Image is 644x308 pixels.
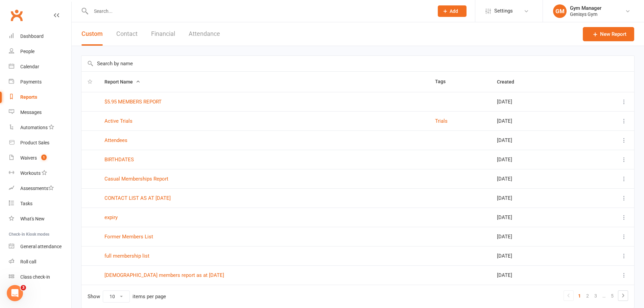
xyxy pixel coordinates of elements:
a: 3 [592,291,600,301]
div: What's New [20,216,45,221]
a: Assessments [9,181,71,196]
div: Messages [20,110,42,115]
td: [DATE] [491,246,583,265]
a: … [600,291,608,301]
div: Tasks [20,201,32,206]
span: Report Name [104,79,140,85]
a: Class kiosk mode [9,269,71,285]
span: Created [497,79,522,85]
td: [DATE] [491,131,583,150]
td: [DATE] [491,188,583,208]
div: Calendar [20,64,39,69]
button: Custom [81,22,103,46]
span: Settings [494,3,513,19]
a: Product Sales [9,135,71,150]
div: Dashboard [20,33,44,39]
a: Workouts [9,166,71,181]
div: Product Sales [20,140,49,145]
div: General attendance [20,244,62,249]
a: CONTACT LIST AS AT [DATE] [104,195,171,201]
a: Payments [9,74,71,90]
button: Add [438,5,467,17]
a: expiry [104,214,118,220]
td: [DATE] [491,150,583,169]
a: full membership list [104,253,149,259]
a: 1 [575,291,583,301]
button: Trials [435,117,448,125]
div: Genisys Gym [570,11,601,17]
a: Messages [9,105,71,120]
span: 1 [41,155,47,160]
div: Class check-in [20,274,50,280]
a: New Report [583,27,634,41]
button: Attendance [189,22,220,46]
a: BIRTHDATES [104,157,134,163]
a: Dashboard [9,29,71,44]
button: Created [497,78,522,86]
a: [DEMOGRAPHIC_DATA] members report as at [DATE] [104,272,224,278]
a: Casual Memberships Report [104,176,168,182]
button: Contact [116,22,138,46]
a: Roll call [9,254,71,269]
td: [DATE] [491,92,583,111]
div: Waivers [20,155,37,161]
span: Add [450,8,458,14]
button: Report Name [104,78,140,86]
td: [DATE] [491,208,583,227]
a: $5.95 MEMBERS REPORT [104,99,162,105]
a: Clubworx [8,7,25,24]
div: Payments [20,79,42,85]
a: 2 [583,291,592,301]
a: Former Members List [104,234,153,240]
td: [DATE] [491,111,583,131]
td: [DATE] [491,227,583,246]
a: Attendees [104,137,127,143]
a: People [9,44,71,59]
div: Automations [20,125,48,130]
div: Show [88,290,166,303]
a: What's New [9,211,71,227]
div: Workouts [20,170,41,176]
a: Automations [9,120,71,135]
div: Roll call [20,259,36,264]
a: 5 [608,291,616,301]
th: Tags [429,72,491,92]
div: Reports [20,94,37,100]
div: Assessments [20,186,54,191]
input: Search... [89,6,429,16]
td: [DATE] [491,265,583,285]
iframe: Intercom live chat [7,285,23,301]
a: Tasks [9,196,71,211]
a: Active Trials [104,118,133,124]
span: 3 [21,285,26,290]
a: Reports [9,90,71,105]
div: GM [553,4,567,18]
div: items per page [133,294,166,300]
button: Financial [151,22,175,46]
a: Waivers 1 [9,150,71,166]
a: Calendar [9,59,71,74]
div: People [20,49,34,54]
div: Gym Manager [570,5,601,11]
td: [DATE] [491,169,583,188]
input: Search by name [81,56,634,71]
a: General attendance kiosk mode [9,239,71,254]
